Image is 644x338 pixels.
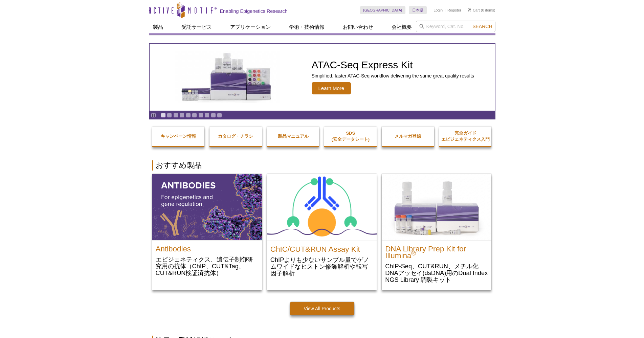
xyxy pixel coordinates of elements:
[267,127,319,146] a: 製品マニュアル
[161,134,196,139] strong: キャンペーン情報
[339,21,377,33] a: お問い合わせ
[385,263,488,283] p: ChIP-Seq、CUT&RUN、メチル化DNAアッセイ(dsDNA)用のDual Index NGS Library 調製キット
[152,127,205,146] a: キャンペーン情報
[192,113,197,118] a: Go to slide 6
[267,174,377,284] a: ChIC/CUT&RUN Assay Kit ChIC/CUT&RUN Assay Kit ChIPよりも少ないサンプル量でゲノムワイドなヒストン修飾解析や転写因子解析
[220,8,288,14] h2: Enabling Epigenetics Research
[324,123,377,149] a: SDS(安全データシート)
[411,250,416,257] sup: ®
[218,134,253,139] strong: カタログ・チラシ
[331,131,370,142] strong: SDS (安全データシート)
[150,44,495,111] article: ATAC-Seq Express Kit
[290,302,354,315] a: View All Products
[385,242,488,259] h2: DNA Library Prep Kit for Illumina
[209,127,262,146] a: カタログ・チラシ
[382,127,434,146] a: メルマガ登録
[395,134,421,139] strong: メルマガ登録
[226,21,275,33] a: アプリケーション
[468,8,471,12] img: Your Cart
[156,256,259,276] p: エピジェネティクス、遺伝子制御研究用の抗体（ChIP、CUT&Tag、CUT&RUN検証済抗体）
[441,131,490,142] strong: 完全ガイド エピジェネティクス入門
[270,256,373,277] p: ChIPよりも少ないサンプル量でゲノムワイドなヒストン修飾解析や転写因子解析
[173,113,178,118] a: Go to slide 3
[167,113,172,118] a: Go to slide 2
[382,174,491,240] img: DNA Library Prep Kit for Illumina
[439,123,492,149] a: 完全ガイドエピジェネティクス入門
[149,21,167,33] a: 製品
[171,51,283,103] img: ATAC-Seq Express Kit
[177,21,216,33] a: 受託サービス
[447,8,461,13] a: Register
[152,160,492,171] h2: おすすめ製品
[445,6,446,14] li: |
[312,73,474,79] p: Simplified, faster ATAC-Seq workflow delivering the same great quality results
[387,21,416,33] a: 会社概要
[470,23,494,29] button: Search
[434,8,443,13] a: Login
[472,24,492,29] span: Search
[409,6,427,14] a: 日本語
[198,113,203,118] a: Go to slide 7
[312,60,474,70] h2: ATAC-Seq Express Kit
[150,44,495,111] a: ATAC-Seq Express Kit ATAC-Seq Express Kit Simplified, faster ATAC-Seq workflow delivering the sam...
[468,6,495,14] li: (0 items)
[152,174,262,283] a: All Antibodies Antibodies エピジェネティクス、遺伝子制御研究用の抗体（ChIP、CUT&Tag、CUT&RUN検証済抗体）
[285,21,329,33] a: 学術・技術情報
[211,113,216,118] a: Go to slide 9
[152,174,262,240] img: All Antibodies
[179,113,184,118] a: Go to slide 4
[382,174,491,290] a: DNA Library Prep Kit for Illumina DNA Library Prep Kit for Illumina® ChIP-Seq、CUT&RUN、メチル化DNAアッセイ...
[468,8,480,13] a: Cart
[278,134,309,139] strong: 製品マニュアル
[204,113,209,118] a: Go to slide 8
[151,113,156,118] a: Toggle autoplay
[156,242,259,252] h2: Antibodies
[312,82,351,94] span: Learn More
[270,243,373,253] h2: ChIC/CUT&RUN Assay Kit
[360,6,406,14] a: [GEOGRAPHIC_DATA]
[161,113,166,118] a: Go to slide 1
[186,113,191,118] a: Go to slide 5
[267,174,377,241] img: ChIC/CUT&RUN Assay Kit
[217,113,222,118] a: Go to slide 10
[416,21,495,32] input: Keyword, Cat. No.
